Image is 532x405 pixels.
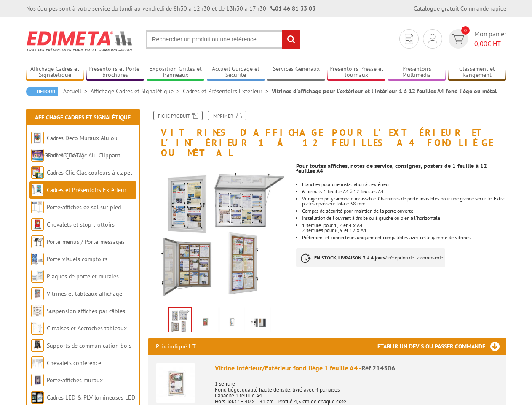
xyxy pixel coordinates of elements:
[169,308,191,334] img: vitrines_d_affichage_214506_1.jpg
[327,65,385,79] a: Présentoirs Presse et Journaux
[31,391,44,404] img: Cadres LED & PLV lumineuses LED
[47,169,132,176] a: Cadres Clic-Clac couleurs à clapet
[31,201,44,213] img: Porte-affiches de sol sur pied
[31,339,44,352] img: Supports de communication bois
[31,166,44,179] img: Cadres Clic-Clac couleurs à clapet
[296,248,445,267] p: à réception de la commande
[31,184,44,196] img: Cadres et Présentoirs Extérieur
[222,309,242,335] img: 214510_214511_2.jpg
[302,223,506,233] li: 1 serrure pour 1, 2 et 4 x A4 2 serrures pour 6, 9 et 12 x A4
[460,5,506,12] a: Commande rapide
[196,309,216,335] img: 214510_214511_1.jpg
[63,87,91,95] a: Accueil
[156,363,195,403] img: Vitrine Intérieur/Extérieur fond liège 1 feuille A4
[474,39,506,49] span: € HT
[474,29,506,49] span: Mon panier
[47,290,122,297] a: Vitrines et tableaux affichage
[302,208,506,213] li: Compas de sécurité pour maintien de la porte ouverte
[31,134,118,159] a: Cadres Deco Muraux Alu ou [GEOGRAPHIC_DATA]
[405,34,413,44] img: devis rapide
[31,253,44,265] img: Porte-visuels comptoirs
[47,221,115,228] a: Chevalets et stop trottoirs
[26,25,134,57] img: Edimeta
[267,65,325,79] a: Services Généraux
[31,322,44,335] img: Cimaises et Accroches tableaux
[47,394,135,401] a: Cadres LED & PLV lumineuses LED
[428,34,437,44] img: devis rapide
[31,287,44,300] img: Vitrines et tableaux affichage
[47,324,127,332] a: Cimaises et Accroches tableaux
[47,203,121,211] a: Porte-affiches de sol sur pied
[47,359,101,367] a: Chevalets conférence
[207,65,265,79] a: Accueil Guidage et Sécurité
[26,87,58,96] a: Retour
[414,5,459,12] a: Catalogue gratuit
[47,342,131,349] a: Supports de communication bois
[86,65,144,79] a: Présentoirs et Porte-brochures
[47,186,126,194] a: Cadres et Présentoirs Extérieur
[47,273,119,280] a: Plaques de porte et murales
[183,87,272,95] a: Cadres et Présentoirs Extérieur
[314,254,385,261] strong: EN STOCK, LIVRAISON 3 à 4 jours
[142,111,513,158] h1: Vitrines d'affichage pour l'extérieur et l'intérieur 1 à 12 feuilles A4 fond liège ou métal
[91,87,183,95] a: Affichage Cadres et Signalétique
[26,65,84,79] a: Affichage Cadres et Signalétique
[47,151,120,159] a: Cadres Clic-Clac Alu Clippant
[156,338,196,355] p: Prix indiqué HT
[153,111,203,120] a: Fiche produit
[147,65,205,79] a: Exposition Grilles et Panneaux
[302,182,506,187] p: Etanches pour une installation à l'extérieur
[31,235,44,248] img: Porte-menus / Porte-messages
[26,4,315,13] div: Nos équipes sont à votre service du lundi au vendredi de 8h30 à 12h30 et de 13h30 à 17h30
[302,235,506,240] li: Piètement et connecteurs uniquement compatibles avec cette gamme de vitrines
[302,196,506,206] li: Vitrage en polycarbonate incassable. Charnières de porte invisibles pour une grande sécurité. Ext...
[146,30,300,49] input: Rechercher un produit ou une référence...
[31,218,44,231] img: Chevalets et stop trottoirs
[452,34,464,44] img: devis rapide
[282,30,300,49] input: rechercher
[31,132,44,144] img: Cadres Deco Muraux Alu ou Bois
[47,255,107,263] a: Porte-visuels comptoirs
[47,307,125,315] a: Suspension affiches par câbles
[215,363,499,373] div: Vitrine Intérieur/Extérieur fond liège 1 feuille A4 -
[270,5,315,12] strong: 01 46 81 33 03
[248,309,268,335] img: 214510_214511_3.jpg
[302,216,506,221] li: Installation de l'ouvrant à droite ou à gauche ou bien à l'horizontale
[47,376,103,384] a: Porte-affiches muraux
[296,162,487,175] strong: Pour toutes affiches, notes de service, consignes, posters de 1 feuille à 12 feuilles A4
[446,29,506,49] a: devis rapide 0 Mon panier 0,00€ HT
[31,305,44,317] img: Suspension affiches par câbles
[31,356,44,369] img: Chevalets conférence
[31,374,44,386] img: Porte-affiches muraux
[31,270,44,283] img: Plaques de porte et murales
[377,338,506,355] h3: Etablir un devis ou passer commande
[414,4,506,13] div: |
[272,87,497,95] li: Vitrines d'affichage pour l'extérieur et l'intérieur 1 à 12 feuilles A4 fond liège ou métal
[208,111,246,120] a: Imprimer
[35,113,131,121] a: Affichage Cadres et Signalétique
[47,238,125,246] a: Porte-menus / Porte-messages
[148,162,290,305] img: vitrines_d_affichage_214506_1.jpg
[388,65,446,79] a: Présentoirs Multimédia
[448,65,506,79] a: Classement et Rangement
[474,39,487,48] span: 0,00
[461,26,470,35] span: 0
[361,364,395,372] span: Réf.214506
[302,189,506,194] li: 6 formats 1 feuille A4 à 12 feuilles A4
